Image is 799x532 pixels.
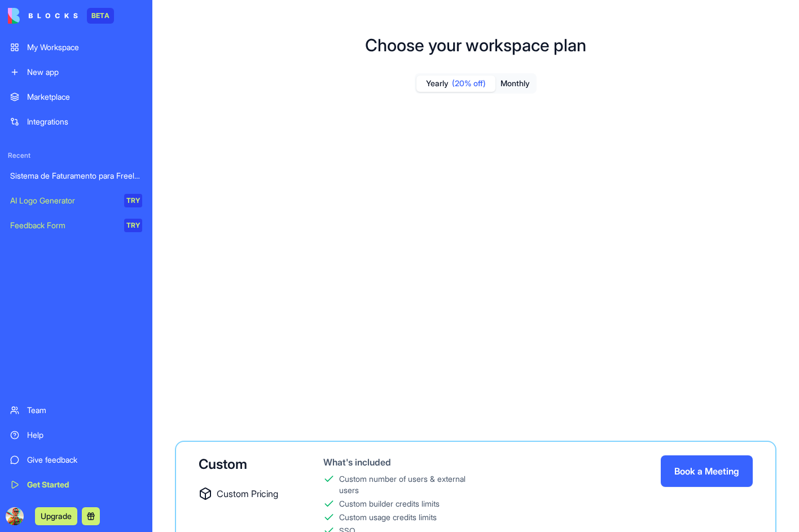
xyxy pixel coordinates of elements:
button: Yearly [416,76,495,92]
div: Custom usage credits limits [339,512,437,523]
a: Sistema de Faturamento para Freelancers [3,165,149,187]
div: AI Logo Generator [10,195,116,206]
span: Custom Pricing [217,487,278,500]
a: Feedback FormTRY [3,214,149,237]
a: Help [3,424,149,446]
img: logo [8,8,78,24]
button: Upgrade [35,507,77,525]
a: Integrations [3,110,149,133]
a: Get Started [3,473,149,496]
h1: Choose your workspace plan [365,35,586,55]
a: Give feedback [3,449,149,471]
div: Integrations [27,116,142,127]
img: ACg8ocIb9EVBQQu06JlCgqTf6EgoUYj4ba_xHiRKThHdoj2dflUFBY4=s96-c [6,507,24,525]
div: TRY [124,194,142,207]
button: Book a Meeting [661,455,753,487]
button: Monthly [495,76,535,92]
a: BETA [8,8,114,24]
div: Custom number of users & external users [339,473,481,496]
a: New app [3,61,149,83]
div: Give feedback [27,454,142,466]
div: Get Started [27,479,142,490]
div: Team [27,405,142,416]
a: Upgrade [35,510,77,521]
span: Recent [3,151,149,160]
div: BETA [87,8,114,24]
div: Feedback Form [10,220,116,231]
div: My Workspace [27,42,142,53]
a: My Workspace [3,36,149,59]
div: Help [27,429,142,441]
div: Sistema de Faturamento para Freelancers [10,170,142,181]
div: Custom [199,455,287,473]
div: What's included [323,455,481,469]
div: TRY [124,219,142,232]
a: AI Logo GeneratorTRY [3,189,149,212]
div: New app [27,66,142,78]
a: Team [3,399,149,422]
div: Custom builder credits limits [339,498,440,509]
span: (20% off) [452,78,486,89]
a: Marketplace [3,86,149,108]
div: Marketplace [27,91,142,103]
